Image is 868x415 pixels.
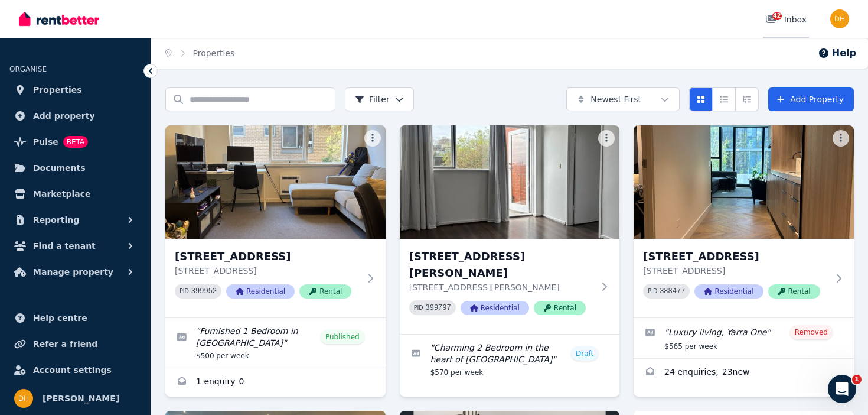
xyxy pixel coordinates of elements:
[33,213,79,227] span: Reporting
[9,332,141,356] a: Refer a friend
[9,156,141,180] a: Documents
[33,311,87,325] span: Help centre
[400,125,620,239] img: 15/25 Jackson St, St Kilda
[364,130,381,147] button: More options
[9,182,141,206] a: Marketplace
[33,161,86,175] span: Documents
[165,125,386,239] img: 10/314 Inkerman St, St Kilda
[634,318,854,358] a: Edit listing: Luxury living, Yarra One
[634,125,854,239] img: 306/18 Claremont St, South Yarra
[175,248,360,265] h3: [STREET_ADDRESS]
[299,284,351,299] span: Rental
[400,125,620,334] a: 15/25 Jackson St, St Kilda[STREET_ADDRESS][PERSON_NAME][STREET_ADDRESS][PERSON_NAME]PID 399797Res...
[63,136,88,148] span: BETA
[735,87,759,111] button: Expanded list view
[414,304,423,311] small: PID
[689,87,713,111] button: Card view
[9,78,141,102] a: Properties
[33,187,90,201] span: Marketplace
[191,287,217,296] code: 399952
[180,288,189,294] small: PID
[9,65,47,73] span: ORGANISE
[165,125,386,317] a: 10/314 Inkerman St, St Kilda[STREET_ADDRESS][STREET_ADDRESS]PID 399952ResidentialRental
[14,389,33,408] img: Daniel Hillier
[768,284,820,299] span: Rental
[226,284,295,299] span: Residential
[590,93,641,105] span: Newest First
[33,109,95,123] span: Add property
[461,301,529,315] span: Residential
[33,239,96,253] span: Find a tenant
[175,265,360,277] p: [STREET_ADDRESS]
[694,284,763,299] span: Residential
[409,281,594,293] p: [STREET_ADDRESS][PERSON_NAME]
[534,301,586,315] span: Rental
[9,260,141,284] button: Manage property
[409,248,594,281] h3: [STREET_ADDRESS][PERSON_NAME]
[643,248,828,265] h3: [STREET_ADDRESS]
[598,130,615,147] button: More options
[165,318,386,368] a: Edit listing: Furnished 1 Bedroom in St Kilda
[634,359,854,387] a: Enquiries for 306/18 Claremont St, South Yarra
[345,87,414,111] button: Filter
[830,9,849,28] img: Daniel Hillier
[33,337,97,351] span: Refer a friend
[828,375,856,403] iframe: Intercom live chat
[9,234,141,258] button: Find a tenant
[9,130,141,154] a: PulseBETA
[193,48,235,58] a: Properties
[648,288,657,294] small: PID
[33,265,113,279] span: Manage property
[660,287,685,296] code: 388477
[19,10,99,28] img: RentBetter
[165,368,386,397] a: Enquiries for 10/314 Inkerman St, St Kilda
[151,38,249,69] nav: Breadcrumb
[818,46,856,60] button: Help
[712,87,736,111] button: Compact list view
[33,135,58,149] span: Pulse
[643,265,828,277] p: [STREET_ADDRESS]
[355,93,390,105] span: Filter
[9,208,141,232] button: Reporting
[772,12,782,20] span: 42
[833,130,849,147] button: More options
[634,125,854,317] a: 306/18 Claremont St, South Yarra[STREET_ADDRESS][STREET_ADDRESS]PID 388477ResidentialRental
[9,104,141,128] a: Add property
[852,375,862,384] span: 1
[768,87,854,111] a: Add Property
[9,358,141,382] a: Account settings
[566,87,680,111] button: Newest First
[33,83,82,97] span: Properties
[426,304,451,312] code: 399797
[765,14,807,25] div: Inbox
[400,335,620,384] a: Edit listing: Charming 2 Bedroom in the heart of St Kilda
[689,87,759,111] div: View options
[9,306,141,330] a: Help centre
[33,363,112,377] span: Account settings
[43,391,119,406] span: [PERSON_NAME]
